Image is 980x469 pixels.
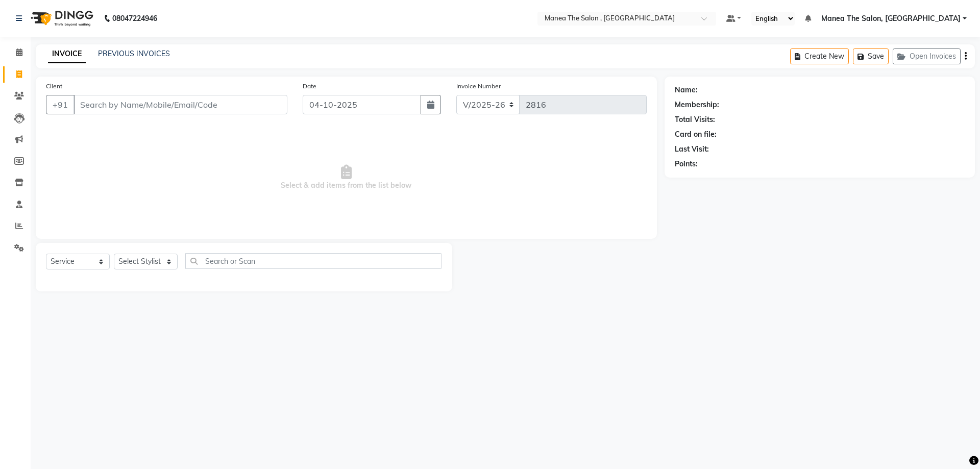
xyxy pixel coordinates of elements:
div: Name: [675,85,698,95]
label: Date [303,82,316,91]
a: INVOICE [48,45,86,63]
span: Select & add items from the list below [46,127,647,229]
label: Client [46,82,62,91]
button: +91 [46,95,75,114]
label: Invoice Number [456,82,501,91]
button: Save [853,48,889,64]
input: Search or Scan [185,253,442,269]
button: Open Invoices [893,48,961,64]
button: Create New [790,48,849,64]
img: logo [26,4,96,33]
div: Points: [675,159,698,169]
input: Search by Name/Mobile/Email/Code [73,95,287,114]
span: Manea The Salon, [GEOGRAPHIC_DATA] [821,13,961,24]
div: Last Visit: [675,144,709,155]
a: PREVIOUS INVOICES [98,49,170,58]
div: Membership: [675,100,719,110]
b: 08047224946 [112,4,157,33]
div: Card on file: [675,129,717,140]
div: Total Visits: [675,114,715,125]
